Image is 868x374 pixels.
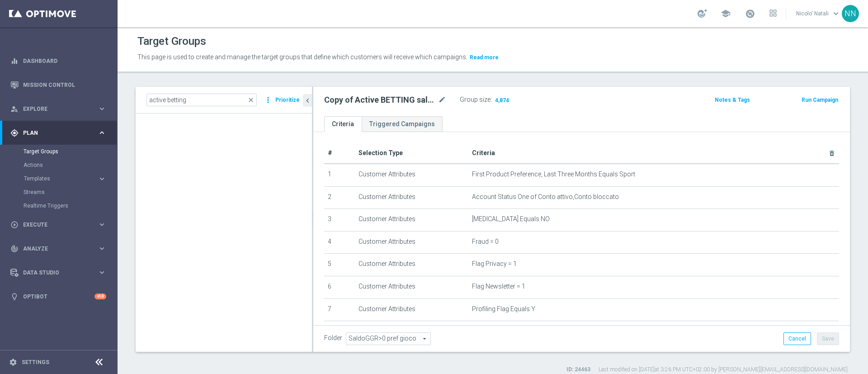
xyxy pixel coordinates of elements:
span: Flag Newsletter = 1 [472,283,525,290]
div: Target Groups [24,145,117,158]
div: Actions [24,158,117,172]
span: Execute [23,222,98,227]
span: Criteria [472,149,495,156]
td: 6 [324,276,355,298]
div: +10 [94,294,106,299]
div: Optibot [10,284,106,308]
div: Mission Control [10,81,107,89]
td: Customer Attributes [355,321,468,344]
a: Optibot [23,284,94,308]
span: Profiling Flag Equals Y [472,305,535,313]
a: Nicolo' Natalikeyboard_arrow_down [795,7,842,20]
span: [MEDICAL_DATA] Equals NO [472,215,550,223]
div: Templates [24,172,117,185]
i: keyboard_arrow_right [98,175,106,183]
span: Explore [23,106,98,112]
div: Templates [24,176,98,181]
a: Triggered Campaigns [362,116,443,132]
th: Selection Type [355,143,468,164]
i: mode_edit [438,95,446,105]
span: Data Studio [23,270,98,275]
td: 5 [324,254,355,276]
span: close [247,96,255,104]
label: Last modified on [DATE] at 3:26 PM UTC+02:00 by [PERSON_NAME][EMAIL_ADDRESS][DOMAIN_NAME] [599,366,848,374]
td: Customer Attributes [355,298,468,321]
i: keyboard_arrow_right [98,104,106,113]
i: more_vert [264,94,273,106]
a: Criteria [324,116,362,132]
td: 7 [324,298,355,321]
button: track_changes Analyze keyboard_arrow_right [10,245,107,252]
div: Dashboard [10,49,106,73]
button: chevron_left [303,94,312,107]
span: school [721,9,731,19]
a: Streams [24,189,94,196]
div: Execute [10,221,98,229]
button: Data Studio keyboard_arrow_right [10,269,107,276]
td: 8 [324,321,355,344]
td: Customer Attributes [355,209,468,232]
i: lightbulb [10,293,19,301]
div: Data Studio [10,269,98,277]
i: settings [9,358,17,366]
td: Customer Attributes [355,186,468,209]
input: Quick find group or folder [146,94,257,106]
i: track_changes [10,245,19,253]
label: Folder [324,334,342,342]
div: lightbulb Optibot +10 [10,293,107,300]
td: 1 [324,164,355,186]
span: Templates [24,176,89,181]
button: Templates keyboard_arrow_right [24,175,107,182]
span: Plan [23,130,98,136]
i: keyboard_arrow_right [98,268,106,277]
i: delete_forever [828,150,835,157]
i: keyboard_arrow_right [98,244,106,253]
div: equalizer Dashboard [10,57,107,65]
span: Fraud = 0 [472,238,499,246]
td: Customer Attributes [355,164,468,186]
a: Mission Control [23,73,106,97]
a: Dashboard [23,49,106,73]
td: 4 [324,231,355,254]
button: Prioritize [274,94,301,106]
span: This page is used to create and manage the target groups that define which customers will receive... [137,53,467,61]
td: Customer Attributes [355,254,468,276]
div: Plan [10,129,98,137]
i: play_circle_outline [10,221,19,229]
td: Customer Attributes [355,276,468,298]
span: 4,874 [494,97,510,105]
span: First Product Preference, Last Three Months Equals Sport [472,170,635,178]
span: Account Status One of Conto attivo,Conto bloccato [472,193,619,201]
button: person_search Explore keyboard_arrow_right [10,105,107,113]
label: : [491,96,492,104]
button: Save [817,332,839,345]
a: Target Groups [24,148,94,155]
div: Analyze [10,245,98,253]
h1: Target Groups [137,35,206,48]
td: 2 [324,186,355,209]
td: 3 [324,209,355,232]
button: gps_fixed Plan keyboard_arrow_right [10,129,107,137]
i: keyboard_arrow_right [98,220,106,229]
a: Actions [24,161,94,169]
th: # [324,143,355,164]
i: person_search [10,105,19,113]
h2: Copy of Active BETTING saldo GGR >0 L3M TOP [324,95,436,105]
td: Customer Attributes [355,231,468,254]
a: Realtime Triggers [24,202,94,209]
a: Settings [22,360,49,365]
span: Flag Privacy = 1 [472,260,517,268]
button: Notes & Tags [714,95,751,105]
span: keyboard_arrow_down [831,9,841,19]
div: Mission Control [10,73,106,97]
button: Run Campaign [801,95,839,105]
button: Cancel [783,332,811,345]
div: Realtime Triggers [24,199,117,213]
button: play_circle_outline Execute keyboard_arrow_right [10,221,107,228]
i: keyboard_arrow_right [98,128,106,137]
div: Streams [24,185,117,199]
